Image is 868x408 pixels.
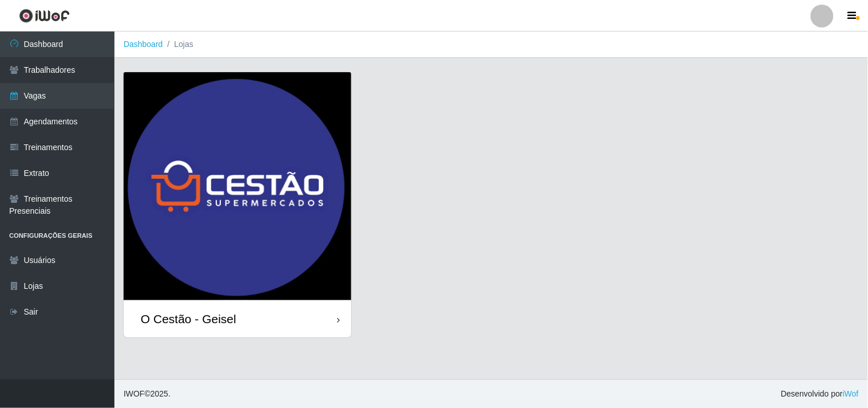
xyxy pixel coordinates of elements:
[843,389,859,398] a: iWof
[141,312,236,326] div: O Cestão - Geisel
[124,40,163,49] a: Dashboard
[124,72,351,338] a: O Cestão - Geisel
[124,72,351,300] img: cardImg
[124,388,171,400] span: © 2025 .
[124,389,145,398] span: IWOF
[114,32,868,58] nav: breadcrumb
[19,9,70,23] img: CoreUI Logo
[163,38,193,50] li: Lojas
[781,388,859,400] span: Desenvolvido por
